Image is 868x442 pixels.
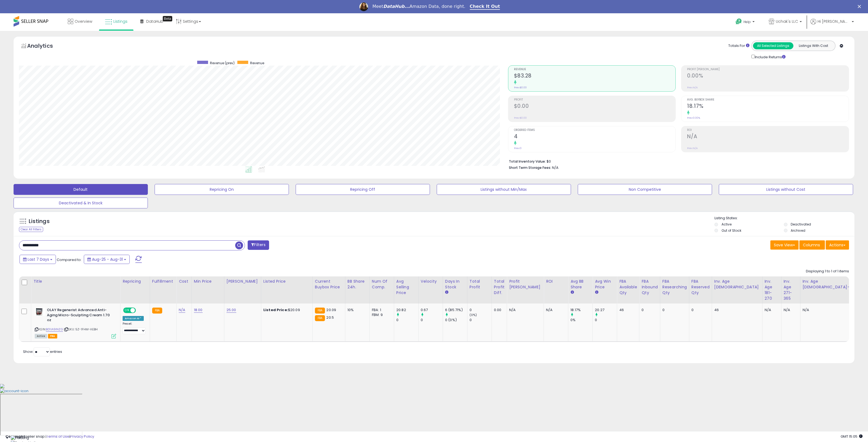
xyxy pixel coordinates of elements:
h2: $0.00 [514,103,676,110]
button: Save View [770,240,799,250]
b: OLAY Regenerist Advanced Anti-Aging Micro-Sculpting Cream 1.70 oz [47,308,113,324]
b: Listed Price: [263,307,288,312]
small: Avg Win Price. [595,290,598,295]
a: Listings [101,13,132,30]
div: BB Share 24h. [347,279,367,290]
div: ASIN: [35,308,116,338]
span: Revenue [250,61,264,65]
label: Archived [791,228,805,233]
span: Ordered Items [514,129,676,132]
div: Min Price [194,279,222,284]
small: FBA [152,308,162,314]
div: Repricing [123,279,148,284]
span: Compared to: [57,257,82,262]
a: B01IA9INZG [46,327,63,332]
div: Days In Stock [445,279,465,290]
span: OFF [135,308,144,313]
div: Inv. Age [DEMOGRAPHIC_DATA]-180 [803,279,857,290]
span: Hi [PERSON_NAME] [818,19,850,24]
div: FBA: 1 [372,308,390,312]
span: Help [743,20,751,24]
div: 0 [662,308,685,312]
div: 6 (85.71%) [445,308,467,312]
div: 0.67 [421,308,443,312]
span: FBA [48,334,57,338]
div: Velocity [421,279,441,284]
div: 0 [470,308,492,312]
a: Check It Out [470,4,500,10]
button: Columns [799,240,825,250]
div: Current Buybox Price [315,279,343,290]
div: Tooltip anchor [163,16,172,21]
span: Uchak's LLC [776,19,798,24]
a: DataHub [136,13,167,30]
small: FBA [315,315,325,321]
div: Include Returns [747,54,792,60]
div: $20.09 [263,308,308,312]
div: 20.82 [396,308,418,312]
div: 18.17% [570,308,592,312]
b: Short Term Storage Fees: [509,165,551,170]
div: Avg Selling Price [396,279,416,296]
div: N/A [509,308,540,312]
button: Listings without Min/Max [437,184,571,195]
span: All listings currently available for purchase on Amazon [35,334,47,338]
button: Last 7 Days [20,255,56,264]
div: Total Profit [470,279,489,290]
div: 0.00 [494,308,503,312]
span: Aug-25 - Aug-31 [92,257,123,262]
span: Avg. Buybox Share [687,98,849,101]
div: Meet Amazon Data, done right. [372,4,465,9]
div: FBA Researching Qty [662,279,687,296]
button: Deactivated & In Stock [14,198,148,208]
h2: 18.17% [687,103,849,110]
div: Avg Win Price [595,279,615,290]
a: Hi [PERSON_NAME] [810,19,854,31]
label: Deactivated [791,222,811,227]
div: Inv. Age 271-365 [784,279,798,301]
label: Active [722,222,732,227]
img: Profile image for Georgie [359,2,368,11]
a: Overview [64,13,96,30]
small: Prev: $0.00 [514,86,527,89]
div: 20.27 [595,308,617,312]
a: Settings [172,13,205,30]
div: FBA Reserved Qty [691,279,710,296]
span: Columns [803,242,820,248]
span: ROI [687,129,849,132]
small: FBA [315,308,325,314]
div: Inv. Age [DEMOGRAPHIC_DATA] [714,279,760,290]
div: 46 [714,308,758,312]
small: Prev: N/A [687,147,698,150]
a: Help [731,14,760,31]
div: 0 [421,318,443,322]
div: N/A [803,308,855,312]
div: Close [858,5,863,8]
h2: $83.28 [514,73,676,80]
div: FBA Available Qty [619,279,637,296]
img: 41iRs0dXxgL._SL40_.jpg [35,308,46,316]
div: 0 [691,308,708,312]
div: Fulfillment [152,279,174,284]
button: Repricing Off [296,184,430,195]
div: Amazon AI * [123,316,144,321]
div: 0 [595,318,617,322]
div: Profit [PERSON_NAME] [509,279,541,290]
span: 20.5 [326,315,334,320]
small: Prev: $0.00 [514,116,527,120]
div: Clear All Filters [19,227,43,232]
p: Listing States: [714,216,854,221]
span: | SKU: 5Z-1FHM-AEBH [64,327,98,331]
div: 0 [396,318,418,322]
a: 18.00 [194,307,203,313]
small: Days In Stock. [445,290,448,295]
div: [PERSON_NAME] [226,279,259,284]
button: Default [14,184,148,195]
div: N/A [784,308,796,312]
span: 20.09 [326,307,336,312]
div: Displaying 1 to 1 of 1 items [806,269,849,274]
span: Overview [75,19,92,24]
h2: N/A [687,133,849,141]
div: Listed Price [263,279,310,284]
span: DataHub [146,19,163,24]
